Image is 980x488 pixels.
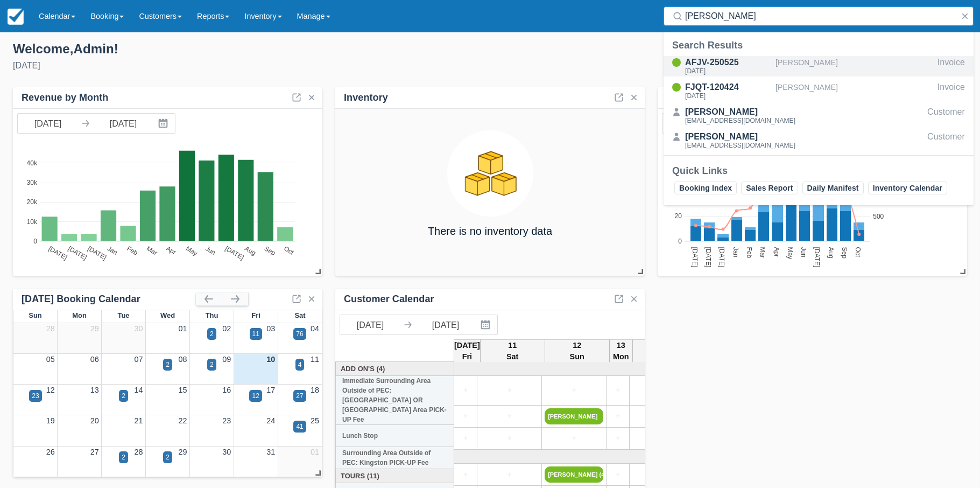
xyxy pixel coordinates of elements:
a: 20 [90,416,99,425]
div: [EMAIL_ADDRESS][DOMAIN_NAME] [685,117,795,124]
a: 02 [222,324,231,333]
div: 4 [298,360,302,370]
a: 27 [90,448,99,456]
a: 01 [311,448,319,456]
input: Search ( / ) [685,6,956,26]
a: + [457,385,474,396]
input: End Date [93,114,153,133]
a: 24 [266,416,275,425]
div: FJQT-120424 [685,81,771,94]
a: + [545,433,603,444]
a: + [480,469,539,481]
div: [PERSON_NAME] [775,56,933,76]
a: 07 [135,355,143,364]
a: + [609,410,626,422]
div: [EMAIL_ADDRESS][DOMAIN_NAME] [685,142,795,149]
a: 04 [311,324,319,333]
th: [DATE] Fri [454,339,481,363]
div: Inventory [344,92,388,104]
a: 08 [178,355,187,364]
a: 17 [266,386,275,394]
a: + [480,410,539,422]
a: Daily Manifest [802,182,864,194]
input: Start Date [662,114,723,133]
a: 30 [135,324,143,333]
a: [PERSON_NAME][EMAIL_ADDRESS][DOMAIN_NAME]Customer [664,130,974,151]
div: [PERSON_NAME] [685,106,795,118]
a: FJQT-120424[DATE][PERSON_NAME]Invoice [664,81,974,101]
span: Wed [160,311,175,319]
a: Booking Index [674,182,737,194]
div: 2 [210,329,214,339]
span: Tue [117,311,129,319]
a: + [480,433,539,444]
div: 2 [166,452,170,462]
a: 18 [311,386,319,394]
a: + [632,469,691,481]
h4: There is no inventory data [428,225,552,237]
a: 15 [178,386,187,394]
a: + [457,469,474,481]
a: + [632,433,691,444]
button: Interact with the calendar and add the check-in date for your trip. [153,114,175,133]
div: [DATE] Booking Calendar [22,293,196,305]
a: 19 [46,416,55,425]
a: 26 [46,448,55,456]
div: Customer [927,130,965,151]
div: AFJV-250525 [685,56,771,69]
a: 11 [311,355,319,364]
a: + [632,385,691,396]
a: 25 [311,416,319,425]
a: + [609,469,626,481]
div: Customer Calendar [344,293,434,305]
div: 41 [296,422,303,431]
a: Inventory Calendar [868,182,947,194]
a: + [480,385,539,396]
div: 76 [296,329,303,339]
a: 16 [222,386,231,394]
span: Sun [29,311,41,319]
a: 06 [90,355,99,364]
th: 11 Sat [480,339,545,363]
a: Sales Report [741,182,798,194]
img: inventory.png [447,130,533,217]
th: Immediate Surrounding Area Outside of PEC: [GEOGRAPHIC_DATA] OR [GEOGRAPHIC_DATA] Area PICK-UP Fee [336,376,454,425]
div: [DATE] [685,93,771,99]
img: checkfront-main-nav-mini-logo.png [8,9,24,25]
span: Sat [294,311,305,319]
a: 05 [46,355,55,364]
a: + [609,433,626,444]
a: Add On's (4) [339,364,452,374]
a: 29 [178,448,187,456]
a: 28 [135,448,143,456]
a: 03 [266,324,275,333]
div: [DATE] [685,68,771,74]
a: + [632,410,691,422]
input: End Date [415,315,476,334]
a: 29 [90,324,99,333]
div: 11 [252,329,259,339]
a: [PERSON_NAME][EMAIL_ADDRESS][DOMAIN_NAME]Customer [664,106,974,126]
a: [PERSON_NAME] (4) [545,466,603,483]
a: 09 [222,355,231,364]
a: 01 [178,324,187,333]
div: Invoice [937,81,965,101]
a: + [609,385,626,396]
div: 2 [122,452,125,462]
div: 2 [166,360,170,370]
a: 21 [135,416,143,425]
a: 23 [222,416,231,425]
div: 2 [122,391,125,401]
input: Start Date [340,315,400,334]
div: Welcome , Admin ! [13,41,482,57]
div: Revenue by Month [22,92,108,104]
div: Customer [927,106,965,126]
a: + [545,385,603,396]
th: 14 Tue [632,339,694,363]
a: + [457,433,474,444]
a: Tours (11) [339,471,452,481]
div: 27 [296,391,303,401]
a: 28 [46,324,55,333]
div: Invoice [937,56,965,76]
a: 30 [222,448,231,456]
